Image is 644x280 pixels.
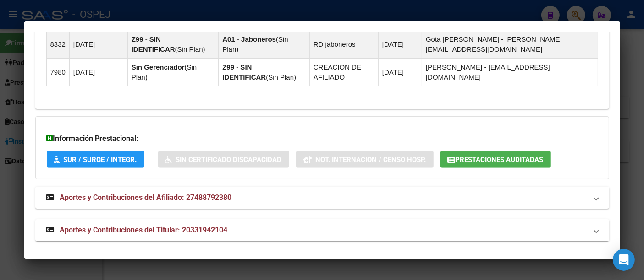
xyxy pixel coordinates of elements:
[316,156,426,164] span: Not. Internacion / Censo Hosp.
[309,59,378,86] td: CREACION DE AFILIADO
[422,59,598,86] td: [PERSON_NAME] - [EMAIL_ADDRESS][DOMAIN_NAME]
[47,133,598,144] h3: Información Prestacional:
[60,193,232,202] span: Aportes y Contribuciones del Afiliado: 27488792380
[222,63,266,81] strong: Z99 - SIN IDENTIFICAR
[456,156,544,164] span: Prestaciones Auditadas
[46,59,69,86] td: 7980
[127,31,219,59] td: ( )
[219,59,310,86] td: ( )
[47,151,144,168] button: SUR / SURGE / INTEGR.
[219,31,310,59] td: ( )
[613,249,635,271] div: Open Intercom Messenger
[132,63,185,71] strong: Sin Gerenciador
[309,31,378,59] td: RD jaboneros
[158,151,289,168] button: Sin Certificado Discapacidad
[177,45,203,53] span: Sin Plan
[268,73,294,81] span: Sin Plan
[296,151,434,168] button: Not. Internacion / Censo Hosp.
[222,35,276,43] strong: A01 - Jaboneros
[132,35,175,53] strong: Z99 - SIN IDENTIFICAR
[35,219,609,241] mat-expansion-panel-header: Aportes y Contribuciones del Titular: 20331942104
[378,59,422,86] td: [DATE]
[69,59,127,86] td: [DATE]
[176,156,282,164] span: Sin Certificado Discapacidad
[64,156,137,164] span: SUR / SURGE / INTEGR.
[35,187,609,209] mat-expansion-panel-header: Aportes y Contribuciones del Afiliado: 27488792380
[69,31,127,59] td: [DATE]
[127,59,219,86] td: ( )
[46,31,69,59] td: 8332
[440,151,551,168] button: Prestaciones Auditadas
[422,31,598,59] td: Gota [PERSON_NAME] - [PERSON_NAME][EMAIL_ADDRESS][DOMAIN_NAME]
[60,226,228,234] span: Aportes y Contribuciones del Titular: 20331942104
[378,31,422,59] td: [DATE]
